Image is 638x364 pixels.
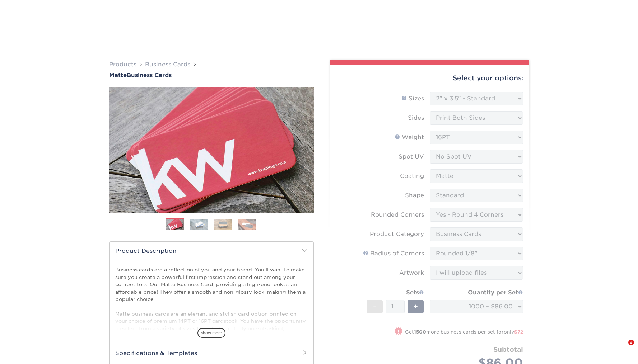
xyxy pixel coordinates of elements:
span: 2 [628,340,634,345]
a: Products [109,61,136,68]
img: Business Cards 02 [190,219,208,230]
span: Matte [109,72,127,79]
img: Business Cards 04 [238,219,256,230]
a: Business Cards [145,61,190,68]
span: show more [197,328,225,338]
div: Select your options: [336,65,523,92]
h1: Business Cards [109,72,314,79]
img: Business Cards 01 [166,216,184,234]
img: Matte 01 [109,48,314,252]
a: MatteBusiness Cards [109,72,314,79]
img: Business Cards 03 [214,219,232,230]
h2: Specifications & Templates [110,344,313,362]
iframe: Intercom live chat [614,340,631,357]
h2: Product Description [110,242,313,260]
